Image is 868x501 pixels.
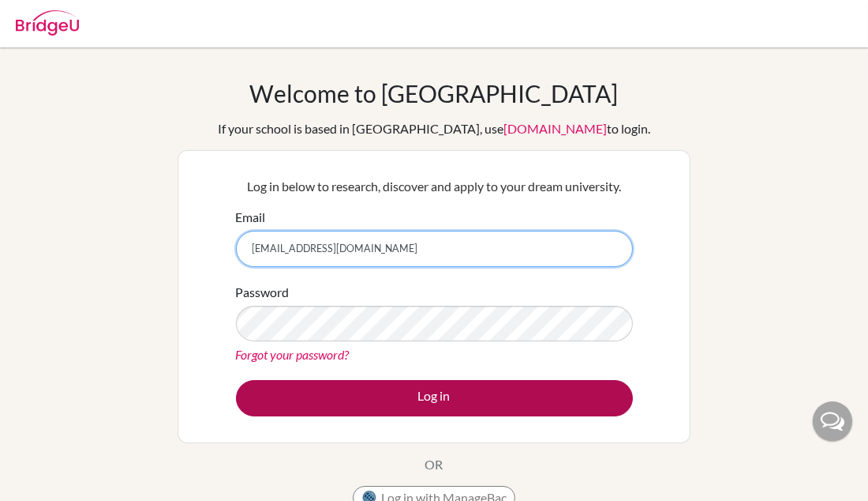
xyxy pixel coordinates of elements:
img: Bridge-U [16,10,79,36]
a: Forgot your password? [236,347,350,362]
p: Log in below to research, discover and apply to your dream university. [236,177,633,196]
h1: Welcome to [GEOGRAPHIC_DATA] [250,79,619,107]
div: If your school is based in [GEOGRAPHIC_DATA], use to login. [218,119,650,138]
label: Email [236,208,266,227]
button: Log in [236,380,633,416]
label: Password [236,283,290,302]
p: OR [425,455,443,474]
span: Help [34,11,66,25]
a: [DOMAIN_NAME] [503,121,607,136]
